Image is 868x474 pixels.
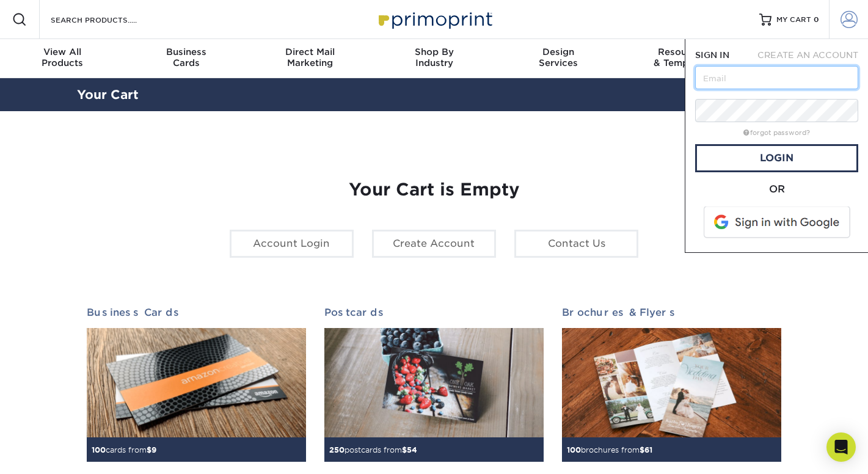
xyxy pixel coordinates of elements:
a: Account Login [230,230,354,258]
a: DesignServices [496,39,620,78]
span: 100 [92,445,106,454]
a: forgot password? [743,129,810,137]
img: Brochures & Flyers [562,328,781,438]
span: 61 [644,445,652,454]
a: Contact Us [514,230,638,258]
div: Cards [124,46,248,68]
span: MY CART [776,15,811,25]
div: Open Intercom Messenger [826,432,856,462]
input: Email [695,66,858,89]
span: 250 [329,445,345,454]
span: SIGN IN [695,50,729,60]
img: Business Cards [87,328,306,438]
h2: Business Cards [87,307,306,318]
h1: Your Cart is Empty [87,180,782,200]
div: Industry [372,46,496,68]
span: $ [640,445,644,454]
span: 54 [407,445,417,454]
a: Resources& Templates [620,39,744,78]
span: Direct Mail [248,46,372,57]
span: 0 [814,15,819,24]
small: brochures from [567,445,652,454]
input: SEARCH PRODUCTS..... [49,12,169,27]
a: Direct MailMarketing [248,39,372,78]
h2: Brochures & Flyers [562,307,781,318]
h2: Postcards [324,307,544,318]
span: Business [124,46,248,57]
a: Create Account [372,230,496,258]
span: Resources [620,46,744,57]
span: 100 [567,445,581,454]
a: BusinessCards [124,39,248,78]
div: OR [695,182,858,197]
small: cards from [92,445,156,454]
img: Primoprint [373,6,495,32]
div: Marketing [248,46,372,68]
div: Services [496,46,620,68]
img: Postcards [324,328,544,438]
a: Shop ByIndustry [372,39,496,78]
span: Design [496,46,620,57]
div: & Templates [620,46,744,68]
a: Your Cart [77,87,139,102]
span: CREATE AN ACCOUNT [757,50,858,60]
span: Shop By [372,46,496,57]
a: Login [695,144,858,172]
span: 9 [151,445,156,454]
small: postcards from [329,445,417,454]
span: $ [147,445,151,454]
span: $ [402,445,407,454]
